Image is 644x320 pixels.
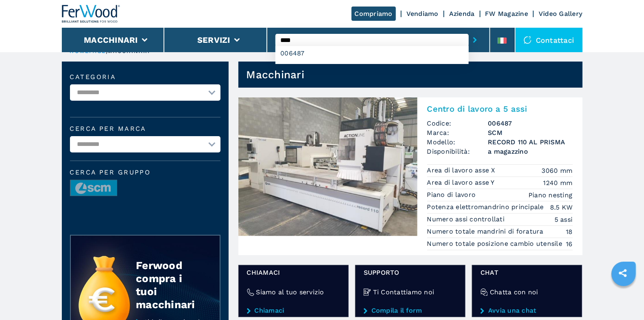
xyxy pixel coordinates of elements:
img: Chatta con noi [480,289,488,296]
p: Numero assi controllati [427,215,507,224]
img: Ferwood [62,5,120,23]
a: Chiamaci [247,307,340,314]
span: Modello: [427,137,488,147]
a: Video Gallery [539,10,582,18]
span: Supporto [364,268,457,277]
p: Area di lavoro asse Y [427,178,497,187]
img: Contattaci [524,36,532,44]
div: Contattaci [515,28,583,52]
span: chat [480,268,574,277]
label: Categoria [70,74,220,80]
h3: RECORD 110 AL PRISMA [488,137,573,147]
div: 006487 [275,46,469,61]
a: FW Magazine [485,10,528,18]
img: Ti Contattiamo noi [364,289,371,296]
a: Centro di lavoro a 5 assi SCM RECORD 110 AL PRISMACentro di lavoro a 5 assiCodice:006487Marca:SCM... [238,97,583,255]
div: Ferwood compra i tuoi macchinari [136,259,203,311]
h4: Ti Contattiamo noi [373,287,434,297]
a: Avvia una chat [480,307,574,314]
span: Codice: [427,119,488,128]
em: 8.5 KW [550,203,573,212]
h1: Macchinari [247,68,305,81]
h2: Centro di lavoro a 5 assi [427,104,573,114]
p: Area di lavoro asse X [427,166,498,175]
p: Numero totale mandrini di foratura [427,227,546,236]
p: Numero totale posizione cambio utensile [427,239,565,248]
em: 18 [566,227,573,236]
button: submit-button [469,31,481,49]
a: Compriamo [351,7,396,21]
img: Siamo al tuo servizio [247,289,254,296]
label: Cerca per marca [70,126,220,132]
a: Azienda [449,10,475,18]
h4: Siamo al tuo servizio [256,287,324,297]
a: Compila il form [364,307,457,314]
em: 1240 mm [544,178,573,188]
span: Marca: [427,128,488,137]
em: Piano nesting [528,190,572,200]
span: Cerca per Gruppo [70,169,220,176]
em: 5 assi [554,215,573,224]
span: Chiamaci [247,268,340,277]
em: 3060 mm [542,166,573,175]
button: Macchinari [84,35,138,45]
img: Centro di lavoro a 5 assi SCM RECORD 110 AL PRISMA [238,97,417,236]
h3: 006487 [488,119,573,128]
p: Potenza elettromandrino principale [427,203,546,212]
iframe: Chat [609,283,638,314]
a: sharethis [613,263,633,283]
h4: Chatta con noi [490,287,538,297]
a: Vendiamo [406,10,439,18]
span: Disponibilità: [427,147,488,156]
p: Piano di lavoro [427,190,478,199]
button: Servizi [197,35,230,45]
h3: SCM [488,128,573,137]
em: 16 [566,239,573,249]
img: image [70,180,117,196]
span: a magazzino [488,147,573,156]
